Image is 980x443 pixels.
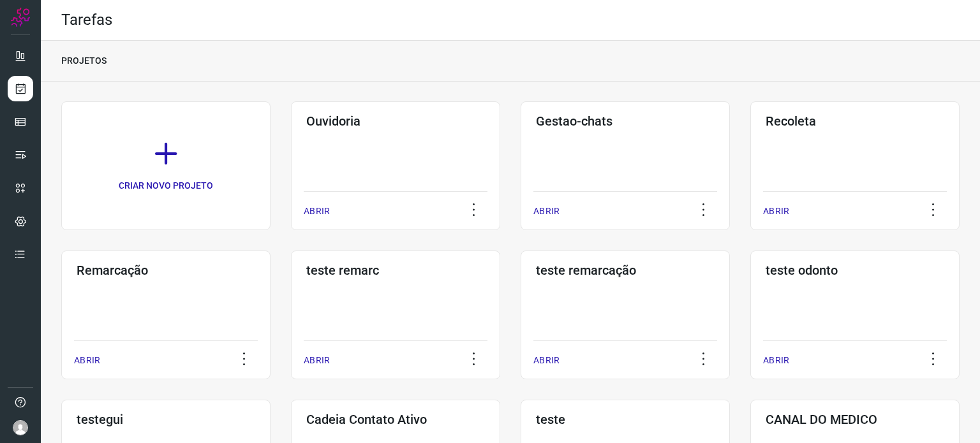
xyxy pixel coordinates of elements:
[306,412,485,427] h3: Cadeia Contato Ativo
[306,263,485,278] h3: teste remarc
[304,354,330,367] p: ABRIR
[304,205,330,218] p: ABRIR
[11,8,30,27] img: Logo
[536,263,715,278] h3: teste remarcação
[77,263,255,278] h3: Remarcação
[766,412,944,427] h3: CANAL DO MEDICO
[13,420,28,435] img: avatar-user-boy.jpg
[766,113,944,129] h3: Recoleta
[533,354,560,367] p: ABRIR
[77,412,255,427] h3: testegui
[533,205,560,218] p: ABRIR
[306,113,485,129] h3: Ouvidoria
[119,179,213,192] p: CRIAR NOVO PROJETO
[61,54,107,68] p: PROJETOS
[763,354,789,367] p: ABRIR
[763,205,789,218] p: ABRIR
[766,263,944,278] h3: teste odonto
[61,11,112,29] h2: Tarefas
[536,113,715,129] h3: Gestao-chats
[536,412,715,427] h3: teste
[74,354,100,367] p: ABRIR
